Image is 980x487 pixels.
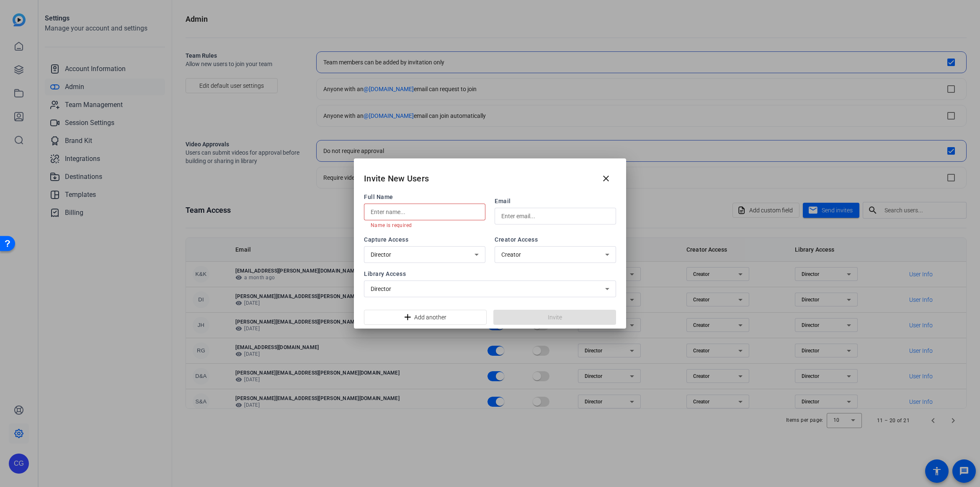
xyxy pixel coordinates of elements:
[402,312,411,323] mat-icon: add
[364,310,487,325] button: Add another
[371,220,479,229] mat-error: Name is required
[501,251,521,258] span: Creator
[495,235,616,244] span: Creator Access
[364,235,485,244] span: Capture Access
[501,211,609,221] input: Enter email...
[495,197,616,205] span: Email
[364,172,429,185] h2: Invite New Users
[371,207,479,217] input: Enter name...
[414,309,446,325] span: Add another
[364,193,485,201] span: Full Name
[601,173,611,184] mat-icon: close
[364,270,616,278] span: Library Access
[371,251,391,258] span: Director
[371,286,391,292] span: Director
